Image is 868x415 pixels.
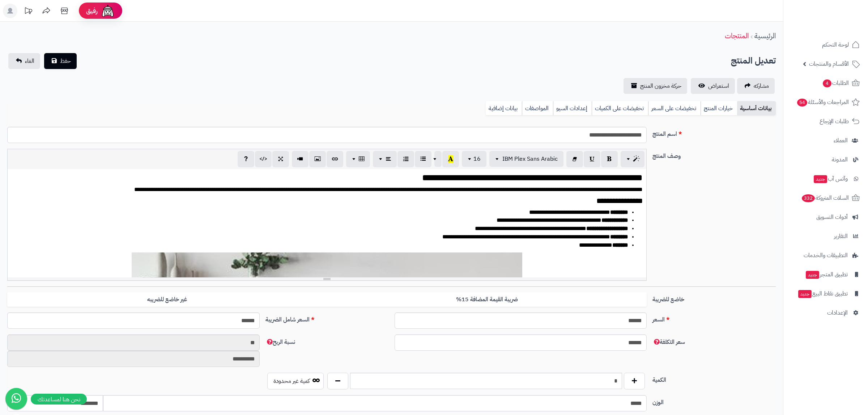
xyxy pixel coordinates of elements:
label: خاضع للضريبة [650,292,779,304]
span: أدوات التسويق [816,212,848,222]
a: المدونة [788,151,864,168]
a: تخفيضات على الكميات [592,101,648,116]
a: الرئيسية [754,30,776,41]
h2: تعديل المنتج [731,53,776,68]
span: جديد [798,290,812,298]
a: إعدادات السيو [553,101,592,116]
button: 16 [462,151,486,167]
a: المنتجات [725,30,749,41]
span: العملاء [834,135,848,146]
img: logo-2.png [819,20,861,35]
span: الطلبات [822,78,849,88]
a: التطبيقات والخدمات [788,247,864,264]
a: الغاء [8,53,40,69]
span: 4 [823,79,831,87]
label: اسم المنتج [650,127,779,138]
span: مشاركه [754,82,769,90]
a: استعراض [691,78,735,94]
label: غير خاضع للضريبه [7,292,327,307]
span: طلبات الإرجاع [820,116,849,126]
a: طلبات الإرجاع [788,113,864,130]
span: 16 [473,155,481,163]
a: بيانات إضافية [486,101,522,116]
a: لوحة التحكم [788,36,864,53]
a: تطبيق نقاط البيعجديد [788,285,864,302]
span: المراجعات والأسئلة [796,97,849,107]
button: حفظ [44,53,77,69]
label: السعر [650,312,779,324]
span: الأقسام والمنتجات [809,59,849,69]
a: تحديثات المنصة [19,4,37,20]
span: السلات المتروكة [801,193,849,203]
span: 54 [797,99,807,107]
span: 332 [802,194,815,202]
a: بيانات أساسية [737,101,776,116]
span: حفظ [60,57,71,65]
a: تخفيضات على السعر [648,101,701,116]
img: ai-face.png [101,4,115,18]
label: السعر شامل الضريبة [263,312,392,324]
span: لوحة التحكم [822,40,849,50]
span: استعراض [708,82,729,90]
a: خيارات المنتج [701,101,737,116]
a: أدوات التسويق [788,208,864,226]
span: IBM Plex Sans Arabic [502,155,558,163]
a: المواصفات [522,101,553,116]
a: مشاركه [737,78,775,94]
a: الطلبات4 [788,74,864,92]
span: التطبيقات والخدمات [804,250,848,260]
a: العملاء [788,132,864,149]
label: وصف المنتج [650,149,779,160]
span: تطبيق نقاط البيع [797,289,848,299]
span: رفيق [86,7,98,15]
button: IBM Plex Sans Arabic [489,151,563,167]
a: وآتس آبجديد [788,170,864,187]
a: التقارير [788,228,864,245]
label: ضريبة القيمة المضافة 15% [327,292,647,307]
a: تطبيق المتجرجديد [788,266,864,283]
span: تطبيق المتجر [805,269,848,280]
span: وآتس آب [813,174,848,184]
span: الغاء [25,57,34,65]
span: نسبة الربح [265,338,295,346]
span: جديد [806,271,819,279]
label: الوزن [650,395,779,407]
a: السلات المتروكة332 [788,189,864,207]
span: الإعدادات [827,308,848,318]
label: الكمية [650,373,779,384]
span: سعر التكلفة [652,338,685,346]
span: جديد [814,175,827,183]
span: التقارير [834,231,848,241]
a: المراجعات والأسئلة54 [788,94,864,111]
span: المدونة [832,155,848,165]
span: حركة مخزون المنتج [640,82,681,90]
a: الإعدادات [788,304,864,321]
a: حركة مخزون المنتج [624,78,687,94]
